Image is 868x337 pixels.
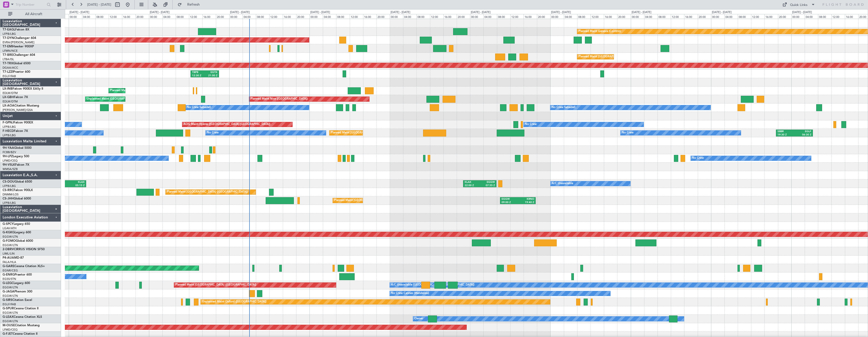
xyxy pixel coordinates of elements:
[87,95,171,103] div: Unplanned Maint [GEOGRAPHIC_DATA] ([GEOGRAPHIC_DATA])
[3,163,15,166] span: 9H-VSLK
[69,10,89,15] div: [DATE] - [DATE]
[3,180,32,183] a: CS-DOUGlobal 6500
[3,108,33,112] a: [PERSON_NAME]/QSA
[3,87,13,90] span: LX-INB
[3,180,15,183] span: CS-DOU
[3,37,14,40] span: T7-DYN
[550,14,564,19] div: 00:00
[202,298,266,306] div: Unplanned Maint Oxford ([GEOGRAPHIC_DATA])
[552,180,573,187] div: A/C Unavailable
[465,181,480,184] div: KLAX
[578,28,621,35] div: Planned Maint Geneva (Cointrin)
[631,14,644,19] div: 00:00
[791,14,805,19] div: 00:00
[3,328,17,332] a: LFMD/CEQ
[3,294,18,298] a: EGGW/LTN
[3,189,33,192] a: CS-RRCFalcon 900LX
[3,231,31,234] a: G-KGKGLegacy 600
[684,14,697,19] div: 16:00
[751,14,764,19] div: 12:00
[3,226,16,230] a: LGAV/ATH
[251,95,308,103] div: Planned Maint Nice ([GEOGRAPHIC_DATA])
[518,197,534,201] div: KRNO
[794,130,811,133] div: EGLF
[336,14,350,19] div: 08:00
[738,14,751,19] div: 08:00
[3,273,32,276] a: G-ENRGPraetor 600
[230,10,250,15] div: [DATE] - [DATE]
[176,14,189,19] div: 08:00
[331,129,412,137] div: Planned Maint [GEOGRAPHIC_DATA] ([GEOGRAPHIC_DATA])
[790,3,807,8] div: Quick Links
[82,14,95,19] div: 04:00
[552,104,575,111] div: No Crew Sabadell
[778,14,791,19] div: 20:00
[3,332,37,335] a: G-FJETCessna Citation II
[216,14,229,19] div: 20:00
[6,10,56,18] button: All Aircraft
[363,14,376,19] div: 16:00
[229,14,243,19] div: 00:00
[3,70,13,73] span: T7-LZZI
[777,130,794,133] div: SBBR
[162,14,176,19] div: 04:00
[3,315,14,319] span: G-LEAX
[414,315,423,323] div: Owner
[68,181,85,184] div: KLAX
[3,311,18,315] a: EGGW/LTN
[13,12,54,16] span: All Aircraft
[3,256,24,259] a: P4-AUAMD-87
[3,299,12,302] span: G-SIRS
[3,256,14,259] span: P4-AUA
[3,130,28,133] a: F-HECDFalcon 7X
[502,197,518,201] div: EGGW
[780,1,818,9] button: Quick Links
[183,3,204,6] span: Refresh
[3,231,15,234] span: G-KGKG
[3,248,45,251] a: 2-DBRVCIRRUS VISION SF50
[831,14,845,19] div: 12:00
[323,14,336,19] div: 04:00
[3,45,13,48] span: T7-EMI
[3,282,30,285] a: G-LEGCLegacy 600
[3,282,14,285] span: G-LEGC
[3,57,14,61] a: LTBA/ISL
[3,74,16,78] a: EGLF/FAB
[269,14,283,19] div: 12:00
[3,62,31,65] a: T7-TRXGlobal 6500
[3,201,16,205] a: LFPB/LBG
[3,159,17,163] a: LFMD/CEQ
[480,184,495,187] div: 07:55 Z
[296,14,310,19] div: 20:00
[818,14,831,19] div: 08:00
[3,150,16,154] a: FCBB/BZV
[3,307,14,310] span: G-SPUR
[3,91,18,95] a: EDLW/DTM
[283,14,296,19] div: 16:00
[3,54,13,57] span: T7-BRE
[845,14,858,19] div: 16:00
[109,14,122,19] div: 12:00
[3,319,18,323] a: EGGW/LTN
[87,2,111,7] span: [DATE] - [DATE]
[184,121,270,128] div: AOG Maint Hyères ([GEOGRAPHIC_DATA]-[GEOGRAPHIC_DATA])
[243,14,256,19] div: 04:00
[3,239,16,243] span: G-FOMO
[3,163,29,166] a: 9H-VSLKFalcon 7X
[3,62,13,65] span: T7-TRX
[3,269,18,272] a: EGNR/CEG
[3,302,16,306] a: EGLF/FAB
[3,239,33,243] a: G-FOMOGlobal 6000
[777,133,794,137] div: 19:30 Z
[3,248,14,251] span: 2-DBRV
[3,155,13,158] span: 9H-LPZ
[416,14,430,19] div: 08:00
[3,70,30,73] a: T7-LZZIPraetor 600
[3,100,18,103] a: EDLW/DTM
[69,14,82,19] div: 00:00
[310,10,330,15] div: [DATE] - [DATE]
[591,14,604,19] div: 12:00
[443,14,457,19] div: 16:00
[3,104,39,107] a: LX-AOACitation Mustang
[518,201,534,204] div: 19:40 Z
